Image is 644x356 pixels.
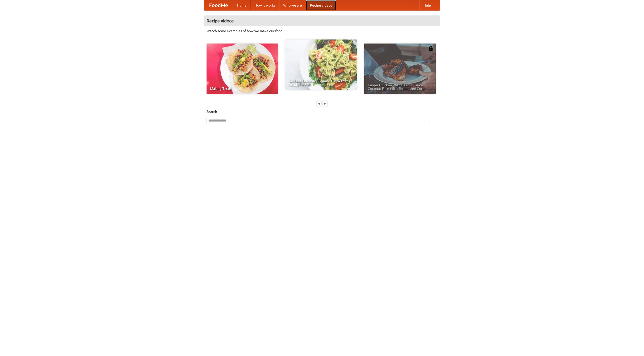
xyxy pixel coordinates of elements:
h4: Recipe videos [204,16,440,26]
a: FoodMe [204,0,233,10]
img: 483408.png [428,46,433,51]
a: How it works [251,0,279,10]
span: An Easy, Summery Tomato Pasta That's Ready for Fall [289,79,353,86]
h5: Search [207,109,437,114]
a: Making Tacos [207,44,278,94]
a: Recipe videos [306,0,336,10]
div: » [323,100,327,107]
a: Who we are [279,0,306,10]
div: « [317,100,321,107]
a: An Easy, Summery Tomato Pasta That's Ready for Fall [285,39,357,90]
a: Home [233,0,251,10]
a: Help [419,0,435,10]
span: Making Tacos [210,87,274,90]
p: Watch some examples of how we make our food! [207,28,437,33]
